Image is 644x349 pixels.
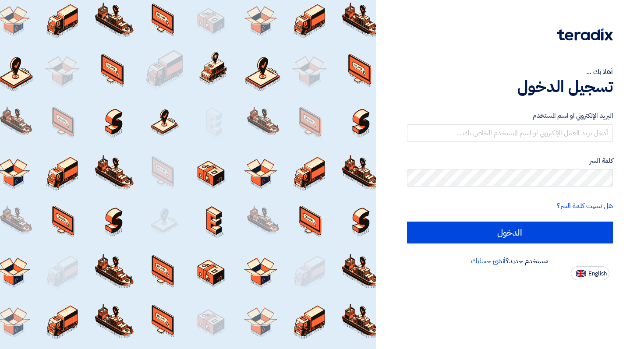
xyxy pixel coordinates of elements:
[571,266,609,280] button: English
[407,124,613,142] input: أدخل بريد العمل الإلكتروني او اسم المستخدم الخاص بك ...
[576,270,586,277] img: en-US.png
[557,28,613,41] img: Teradix logo
[407,67,613,77] div: أهلا بك ...
[407,77,613,96] h1: تسجيل الدخول
[407,256,613,266] div: مستخدم جديد؟
[557,201,613,211] a: هل نسيت كلمة السر؟
[407,156,613,166] label: كلمة السر
[471,256,506,266] a: أنشئ حسابك
[588,271,607,277] span: English
[407,222,613,243] input: الدخول
[407,111,613,121] label: البريد الإلكتروني او اسم المستخدم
